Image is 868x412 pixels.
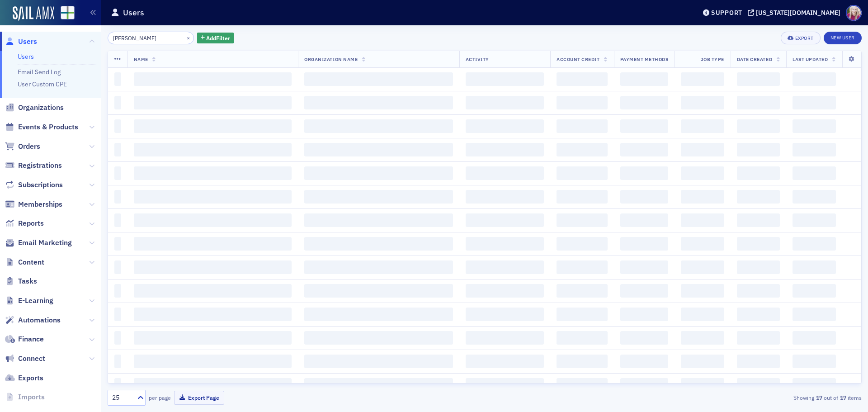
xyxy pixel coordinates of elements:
span: ‌ [557,378,607,392]
span: ‌ [134,378,292,392]
span: ‌ [557,237,607,251]
span: ‌ [304,355,453,368]
span: ‌ [466,237,544,251]
span: ‌ [466,331,544,345]
button: Export [781,32,820,44]
span: ‌ [304,96,453,109]
span: ‌ [304,213,453,227]
a: Organizations [5,103,64,113]
span: ‌ [304,308,453,321]
span: ‌ [737,119,780,133]
a: Exports [5,373,43,383]
img: SailAMX [61,6,75,20]
span: Exports [18,373,43,383]
span: ‌ [793,143,836,156]
span: ‌ [466,119,544,133]
a: Orders [5,142,40,152]
span: ‌ [557,331,607,345]
span: Subscriptions [18,180,63,190]
span: ‌ [114,284,121,298]
a: Email Send Log [18,68,61,76]
span: ‌ [681,213,724,227]
span: ‌ [793,213,836,227]
span: ‌ [793,308,836,321]
span: ‌ [681,72,724,86]
span: ‌ [134,331,292,345]
span: Last Updated [793,56,828,62]
span: E-Learning [18,296,53,306]
span: ‌ [681,378,724,392]
span: ‌ [134,308,292,321]
span: ‌ [304,284,453,298]
span: ‌ [620,331,669,345]
span: ‌ [737,331,780,345]
span: ‌ [737,260,780,274]
span: Finance [18,334,44,344]
a: E-Learning [5,296,53,306]
a: Users [5,37,37,47]
span: ‌ [793,331,836,345]
span: ‌ [737,213,780,227]
span: ‌ [681,284,724,298]
span: ‌ [114,190,121,204]
span: ‌ [793,237,836,251]
strong: 17 [838,393,848,402]
span: ‌ [681,143,724,156]
button: × [184,33,193,42]
span: ‌ [557,284,607,298]
a: Subscriptions [5,180,63,190]
span: ‌ [466,378,544,392]
div: 25 [112,393,132,403]
span: ‌ [737,308,780,321]
span: Registrations [18,161,62,170]
span: ‌ [793,190,836,204]
span: ‌ [466,72,544,86]
span: ‌ [304,119,453,133]
label: per page [149,393,171,402]
span: ‌ [304,143,453,156]
div: Export [795,36,814,41]
span: ‌ [557,143,607,156]
span: ‌ [134,72,292,86]
span: ‌ [681,331,724,345]
a: User Custom CPE [18,80,67,88]
span: ‌ [681,237,724,251]
button: Export Page [174,391,224,405]
span: Reports [18,218,44,228]
span: ‌ [620,166,669,180]
a: Memberships [5,199,62,209]
span: ‌ [737,72,780,86]
span: ‌ [114,308,121,321]
span: Date Created [737,56,772,62]
span: ‌ [681,166,724,180]
span: ‌ [620,355,669,368]
span: ‌ [134,260,292,274]
span: ‌ [557,355,607,368]
span: ‌ [681,260,724,274]
span: ‌ [737,355,780,368]
span: ‌ [681,308,724,321]
span: ‌ [466,190,544,204]
span: ‌ [134,237,292,251]
span: ‌ [114,355,121,368]
a: Content [5,257,44,267]
a: Connect [5,354,45,364]
span: ‌ [304,237,453,251]
span: ‌ [134,166,292,180]
div: Showing out of items [617,393,862,402]
span: Organization Name [304,56,358,62]
span: ‌ [793,355,836,368]
a: Finance [5,334,44,344]
span: ‌ [557,72,607,86]
input: Search… [108,32,194,44]
span: ‌ [737,96,780,109]
span: ‌ [114,72,121,86]
span: ‌ [620,96,669,109]
span: Tasks [18,276,37,286]
span: ‌ [304,378,453,392]
span: ‌ [620,237,669,251]
span: ‌ [134,119,292,133]
span: Events & Products [18,122,78,132]
span: ‌ [466,308,544,321]
a: Reports [5,218,44,228]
